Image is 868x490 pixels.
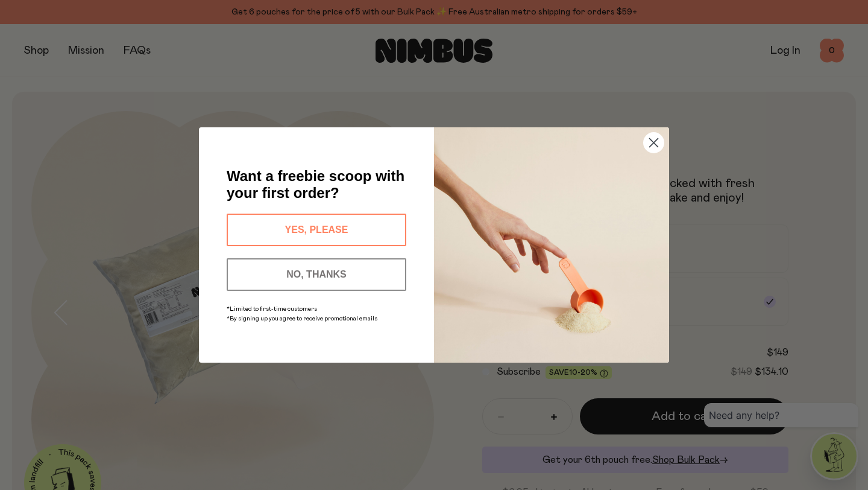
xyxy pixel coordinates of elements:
button: YES, PLEASE [227,214,406,246]
img: c0d45117-8e62-4a02-9742-374a5db49d45.jpeg [434,127,669,363]
span: Want a freebie scoop with your first order? [227,168,404,201]
button: NO, THANKS [227,258,406,291]
button: Close dialog [643,132,664,153]
span: *By signing up you agree to receive promotional emails [227,316,377,322]
span: *Limited to first-time customers [227,306,317,312]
